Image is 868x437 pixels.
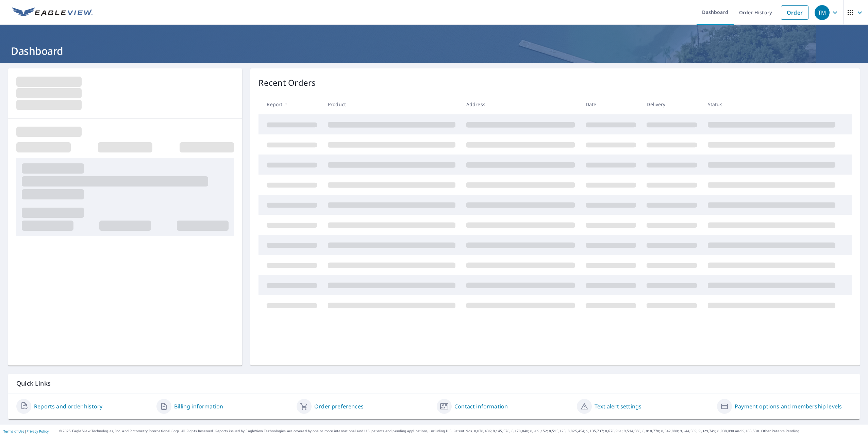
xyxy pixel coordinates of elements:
p: Quick Links [16,379,852,388]
a: Text alert settings [595,402,641,410]
img: EV Logo [12,7,93,18]
a: Billing information [174,402,223,410]
a: Contact information [454,402,508,410]
th: Delivery [641,94,702,114]
a: Terms of Use [3,429,24,434]
th: Report # [258,94,322,114]
div: TM [815,5,830,20]
a: Privacy Policy [27,429,49,434]
th: Product [322,94,461,114]
a: Order [781,5,808,20]
a: Order preferences [314,402,364,410]
a: Payment options and membership levels [735,402,842,410]
p: | [3,429,49,433]
h1: Dashboard [8,44,860,58]
a: Reports and order history [34,402,102,410]
th: Status [702,94,841,114]
p: Recent Orders [258,77,316,89]
th: Date [580,94,641,114]
p: © 2025 Eagle View Technologies, Inc. and Pictometry International Corp. All Rights Reserved. Repo... [59,428,865,434]
th: Address [461,94,580,114]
